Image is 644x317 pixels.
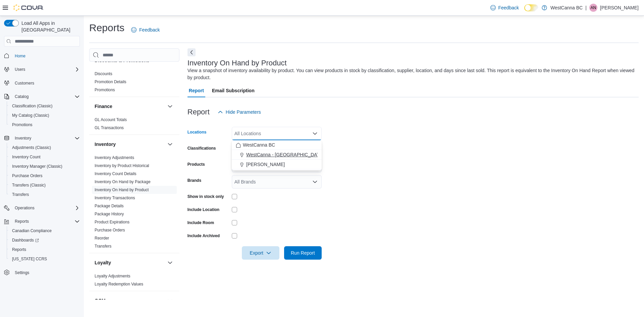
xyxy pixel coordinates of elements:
[95,87,115,93] span: Promotions
[9,181,80,189] span: Transfers (Classic)
[589,4,597,12] div: Aryan Nowroozpoordailami
[15,94,29,99] span: Catalog
[95,71,112,76] a: Discounts
[95,274,130,278] a: Loyalty Adjustments
[166,140,174,148] button: Inventory
[166,259,174,267] button: Loyalty
[12,65,80,73] span: Users
[95,179,151,184] a: Inventory On Hand by Package
[7,162,83,171] button: Inventory Manager (Classic)
[95,141,165,148] button: Inventory
[95,179,151,184] span: Inventory On Hand by Package
[9,162,65,170] a: Inventory Manager (Classic)
[7,152,83,162] button: Inventory Count
[95,88,115,92] a: Promotions
[95,259,111,266] h3: Loyalty
[7,143,83,152] button: Adjustments (Classic)
[12,237,39,243] span: Dashboards
[95,297,165,304] button: OCM
[128,23,162,37] a: Feedback
[95,244,111,249] a: Transfers
[12,247,26,252] span: Reports
[95,71,112,76] span: Discounts
[12,204,37,212] button: Operations
[95,188,149,192] a: Inventory On Hand by Product
[291,250,315,256] span: Run Report
[243,142,275,148] span: WestCanna BC
[95,282,143,286] a: Loyalty Redemption Values
[12,122,33,127] span: Promotions
[7,226,83,235] button: Canadian Compliance
[95,125,124,130] a: GL Transactions
[95,103,165,110] button: Finance
[232,140,322,169] div: Choose from the following options
[19,20,80,33] span: Load All Apps in [GEOGRAPHIC_DATA]
[95,79,126,85] span: Promotion Details
[9,191,80,199] span: Transfers
[226,109,261,115] span: Hide Parameters
[9,227,54,235] a: Canadian Compliance
[9,111,80,119] span: My Catalog (Classic)
[187,178,201,183] label: Brands
[95,236,109,241] a: Reorder
[95,219,129,225] span: Product Expirations
[95,228,125,232] a: Purchase Orders
[9,181,48,189] a: Transfers (Classic)
[9,236,80,244] span: Dashboards
[187,67,635,81] div: View a snapshot of inventory availability by product. You can view products in stock by classific...
[12,173,43,178] span: Purchase Orders
[9,246,80,254] span: Reports
[187,48,196,56] button: Next
[12,93,31,101] button: Catalog
[9,153,43,161] a: Inventory Count
[1,203,83,213] button: Operations
[187,146,216,151] label: Classifications
[187,233,220,239] label: Include Archived
[9,102,55,110] a: Classification (Classic)
[187,220,214,225] label: Include Room
[232,140,322,150] button: WestCanna BC
[95,117,127,122] a: GL Account Totals
[1,217,83,226] button: Reports
[12,79,80,87] span: Customers
[585,4,587,12] p: |
[12,145,51,150] span: Adjustments (Classic)
[15,53,25,59] span: Home
[9,246,29,254] a: Reports
[7,254,83,264] button: [US_STATE] CCRS
[7,120,83,129] button: Promotions
[89,154,179,253] div: Inventory
[12,182,46,188] span: Transfers (Classic)
[1,78,83,88] button: Customers
[232,160,322,169] button: [PERSON_NAME]
[242,246,279,260] button: Export
[95,141,116,148] h3: Inventory
[7,101,83,111] button: Classification (Classic)
[12,217,32,225] button: Reports
[1,134,83,143] button: Inventory
[95,211,124,217] span: Package History
[12,134,80,142] span: Inventory
[12,113,49,118] span: My Catalog (Classic)
[12,192,29,197] span: Transfers
[550,4,583,12] p: WestCanna BC
[95,235,109,241] span: Reorder
[9,144,80,152] span: Adjustments (Classic)
[7,245,83,254] button: Reports
[12,93,80,101] span: Catalog
[12,65,28,73] button: Users
[212,84,255,97] span: Email Subscription
[12,269,32,277] a: Settings
[15,219,29,224] span: Reports
[15,205,35,211] span: Operations
[95,117,127,122] span: GL Account Totals
[187,108,210,116] h3: Report
[498,4,519,11] span: Feedback
[89,116,179,135] div: Finance
[12,52,28,60] a: Home
[1,51,83,60] button: Home
[15,270,29,275] span: Settings
[7,190,83,199] button: Transfers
